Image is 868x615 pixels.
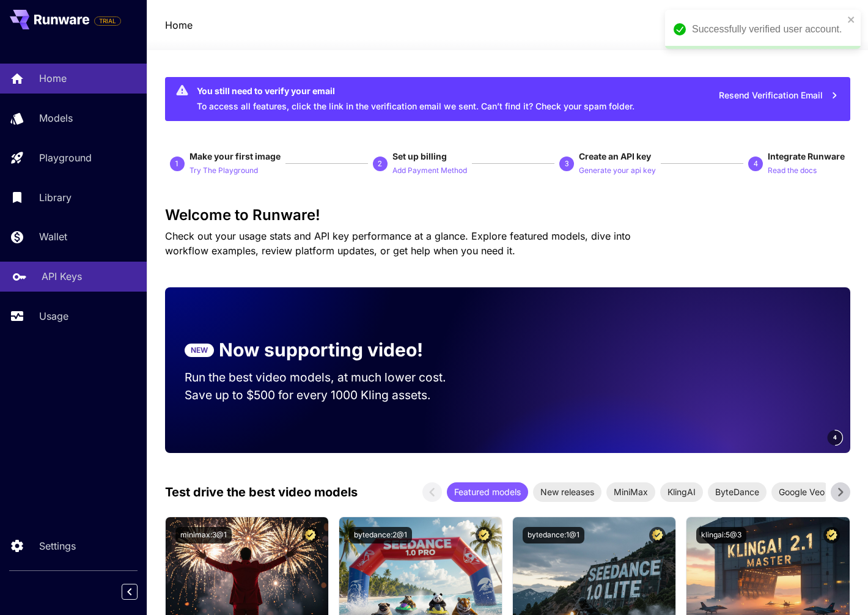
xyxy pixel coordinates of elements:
[39,111,73,125] p: Models
[185,369,469,386] p: Run the best video models, at much lower cost.
[579,165,656,177] p: Generate your api key
[39,71,67,86] p: Home
[131,581,147,603] div: Collapse sidebar
[712,83,845,108] button: Resend Verification Email
[447,482,528,502] div: Featured models
[94,13,121,28] span: Add your payment card to enable full platform functionality.
[606,482,655,502] div: MiniMax
[523,527,584,543] button: bytedance:1@1
[165,18,193,32] a: Home
[191,345,208,356] p: NEW
[692,22,844,37] div: Successfully verified user account.
[165,483,358,501] p: Test drive the best video models
[39,229,67,244] p: Wallet
[708,485,767,498] span: ByteDance
[660,482,703,502] div: KlingAI
[754,158,758,169] p: 4
[189,163,258,177] button: Try The Playground
[649,527,666,543] button: Certified Model – Vetted for best performance and includes a commercial license.
[579,163,656,177] button: Generate your api key
[768,151,845,161] span: Integrate Runware
[165,230,631,257] span: Check out your usage stats and API key performance at a glance. Explore featured models, dive int...
[708,482,767,502] div: ByteDance
[42,269,82,284] p: API Keys
[392,163,467,177] button: Add Payment Method
[197,81,634,117] div: To access all features, click the link in the verification email we sent. Can’t find it? Check yo...
[660,485,703,498] span: KlingAI
[771,485,832,498] span: Google Veo
[768,163,817,177] button: Read the docs
[175,158,179,169] p: 1
[847,15,856,24] button: close
[833,433,837,442] span: 4
[392,165,467,177] p: Add Payment Method
[219,336,423,364] p: Now supporting video!
[771,482,832,502] div: Google Veo
[533,485,601,498] span: New releases
[579,151,651,161] span: Create an API key
[165,18,193,32] nav: breadcrumb
[39,309,68,323] p: Usage
[447,485,528,498] span: Featured models
[476,527,492,543] button: Certified Model – Vetted for best performance and includes a commercial license.
[349,527,412,543] button: bytedance:2@1
[189,165,258,177] p: Try The Playground
[768,165,817,177] p: Read the docs
[175,527,232,543] button: minimax:3@1
[392,151,447,161] span: Set up billing
[189,151,281,161] span: Make your first image
[95,17,120,26] span: TRIAL
[165,207,850,224] h3: Welcome to Runware!
[696,527,746,543] button: klingai:5@3
[197,84,634,97] div: You still need to verify your email
[39,539,76,553] p: Settings
[565,158,569,169] p: 3
[533,482,601,502] div: New releases
[39,190,72,205] p: Library
[606,485,655,498] span: MiniMax
[185,386,469,404] p: Save up to $500 for every 1000 Kling assets.
[823,527,840,543] button: Certified Model – Vetted for best performance and includes a commercial license.
[122,584,138,600] button: Collapse sidebar
[39,150,92,165] p: Playground
[378,158,382,169] p: 2
[302,527,318,543] button: Certified Model – Vetted for best performance and includes a commercial license.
